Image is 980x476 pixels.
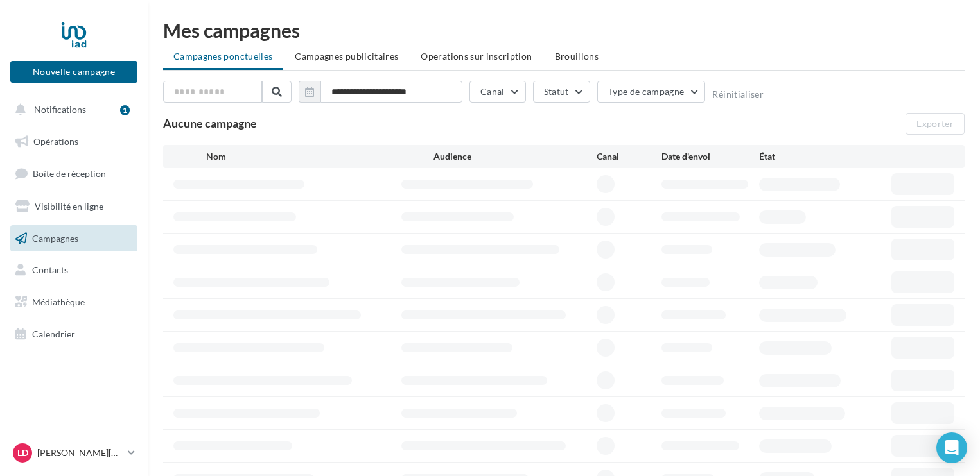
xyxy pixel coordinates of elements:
div: Audience [433,150,596,163]
button: Exporter [906,113,965,135]
span: Aucune campagne [163,116,257,130]
span: Boîte de réception [33,168,106,179]
div: Open Intercom Messenger [936,432,967,463]
span: Médiathèque [32,296,85,307]
p: [PERSON_NAME][DEMOGRAPHIC_DATA] [37,446,123,459]
button: Notifications 1 [8,96,135,123]
a: LD [PERSON_NAME][DEMOGRAPHIC_DATA] [10,441,137,465]
a: Calendrier [8,321,140,348]
span: Visibilité en ligne [35,201,103,212]
a: Opérations [8,128,140,155]
span: Calendrier [32,328,75,339]
button: Type de campagne [597,81,706,103]
span: Opérations [33,136,78,147]
div: Nom [206,150,434,163]
a: Contacts [8,257,140,284]
span: Campagnes [32,232,78,243]
div: Mes campagnes [163,21,965,40]
span: Campagnes publicitaires [295,51,398,62]
span: Brouillons [555,51,599,62]
span: LD [17,446,28,459]
a: Boîte de réception [8,160,140,187]
span: Notifications [34,104,86,115]
div: 1 [120,105,130,115]
button: Réinitialiser [712,89,764,99]
div: Canal [597,150,661,163]
a: Médiathèque [8,289,140,316]
button: Canal [469,81,526,103]
a: Visibilité en ligne [8,193,140,220]
button: Statut [533,81,590,103]
div: État [759,150,857,163]
span: Operations sur inscription [421,51,532,62]
a: Campagnes [8,225,140,252]
button: Nouvelle campagne [10,61,137,83]
span: Contacts [32,264,68,275]
div: Date d'envoi [661,150,759,163]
